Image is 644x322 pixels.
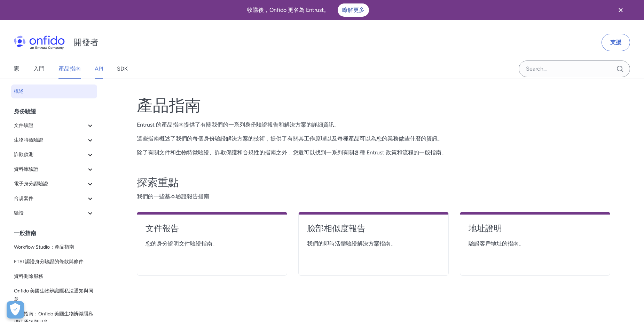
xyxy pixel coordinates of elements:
[14,59,19,79] a: 家
[137,193,209,200] font: 我們的一些基本驗證報告指南
[14,35,65,49] img: Onfido Logo
[14,210,24,216] font: 驗證
[11,206,97,220] button: 驗證
[14,137,43,143] font: 生物特徵驗證
[610,39,621,46] font: 支援
[146,223,179,233] font: 文件報告
[33,59,45,79] a: 入門
[608,1,634,19] button: Close banner
[58,65,81,72] font: 產品指南
[247,7,369,13] font: 收購後，Onfido 更名為 Entrust。
[307,240,396,247] font: 我們的即時活體驗證解決方案指南。
[146,240,218,247] font: 您的身分證明文件驗證指南。
[95,59,103,79] a: API
[469,240,524,247] font: 驗證客戶地址的指南。
[14,152,33,158] font: 詐欺偵測
[73,37,99,47] font: 開發者
[11,133,97,147] button: 生物特徵驗證
[469,223,602,240] a: 地址證明
[14,181,48,187] font: 電子身分證驗證
[11,119,97,132] button: 文件驗證
[146,223,278,240] a: 文件報告
[14,273,43,279] font: 資料刪除服務
[519,61,630,77] input: Onfido search input field
[137,149,447,156] font: 除了有關文件和生物特徵驗證、詐欺保護和合規性的指南之外，您還可以找到一系列有關各種 Entrust 政策和流程的一般指南。
[14,108,36,115] font: 身份驗證
[469,223,502,233] font: 地址證明
[11,284,97,306] a: Onfido 美國生物辨識隱私法通知與同意
[307,223,440,240] a: 臉部相似度報告
[14,230,36,236] font: 一般指南
[11,255,97,269] a: ETSI 認證身分驗證的條款與條件
[137,176,179,189] font: 探索重點
[11,240,97,254] a: Workflow Studio：產品指南
[11,84,97,98] a: 概述
[14,122,33,128] font: 文件驗證
[616,6,625,14] svg: Close banner
[14,88,24,94] font: 概述
[14,244,74,250] font: Workflow Studio：產品指南
[11,269,97,283] a: 資料刪除服務
[14,259,84,265] font: ETSI 認證身分驗證的條款與條件
[117,65,128,72] font: SDK
[11,162,97,176] button: 資料庫驗證
[7,301,24,319] button: Open Preferences
[307,223,366,233] font: 臉部相似度報告
[7,301,24,319] div: Cookie Preferences
[137,135,443,142] font: 這些指南概述了我們的每個身份驗證解決方案的技術，提供了有關其工作原理以及每種產品可以為您的業務做些什麼的資訊。
[33,65,45,72] font: 入門
[11,192,97,206] button: 合規套件
[11,177,97,191] button: 電子身分證驗證
[58,59,81,79] a: 產品指南
[14,288,93,302] font: Onfido 美國生物辨識隱私法通知與同意
[602,34,630,51] a: 支援
[137,96,201,115] font: 產品指南
[14,65,19,72] font: 家
[137,121,340,128] font: Entrust 的產品指南提供了有關我們的一系列身份驗證報告和解決方案的詳細資訊。
[338,3,369,17] a: 瞭解更多
[11,148,97,162] button: 詐欺偵測
[117,59,128,79] a: SDK
[14,195,33,201] font: 合規套件
[14,166,38,172] font: 資料庫驗證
